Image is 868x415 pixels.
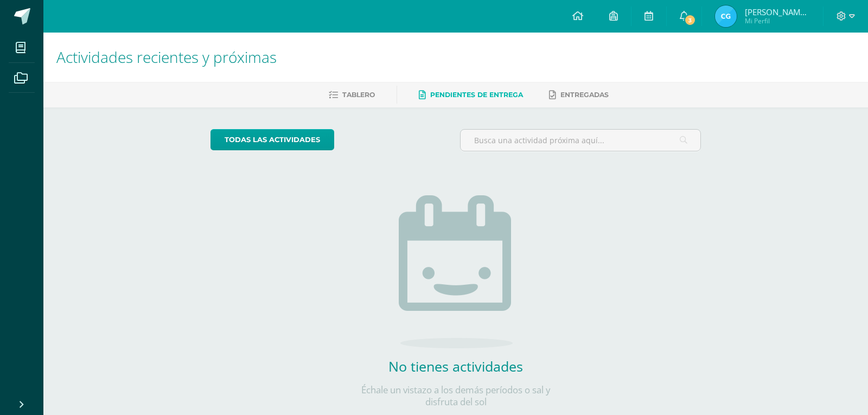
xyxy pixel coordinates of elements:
[419,86,523,104] a: Pendientes de entrega
[430,91,523,99] span: Pendientes de entrega
[347,357,564,375] h2: No tienes actividades
[56,47,277,67] span: Actividades recientes y próximas
[684,14,696,26] span: 3
[329,86,375,104] a: Tablero
[745,16,810,25] span: Mi Perfil
[342,91,375,99] span: Tablero
[399,195,513,348] img: no_activities.png
[745,7,810,17] span: [PERSON_NAME] de los Angeles
[715,5,737,27] img: e9a4c6a2b75c4b8515276efd531984ac.png
[210,129,334,150] a: todas las Actividades
[549,86,609,104] a: Entregadas
[461,130,701,151] input: Busca una actividad próxima aquí...
[347,384,564,408] p: Échale un vistazo a los demás períodos o sal y disfruta del sol
[560,91,609,99] span: Entregadas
